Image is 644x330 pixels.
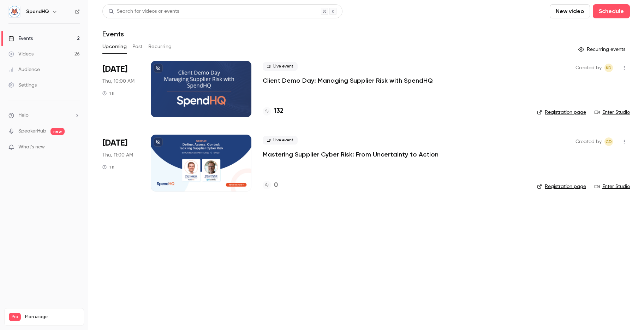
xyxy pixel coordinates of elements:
div: Videos [8,51,34,58]
div: Search for videos or events [108,8,179,15]
a: Enter Studio [595,109,630,116]
span: Created by [576,64,602,72]
h4: 0 [274,181,278,190]
div: 1 h [102,164,114,170]
div: 1 h [102,90,114,96]
span: Colin Daymude [604,137,613,146]
span: [DATE] [102,137,127,149]
div: Settings [8,82,37,89]
a: Registration page [537,183,586,190]
h1: Events [102,30,124,38]
span: KD [606,64,612,72]
h6: SpendHQ [26,8,49,15]
span: Help [18,112,29,119]
div: Audience [8,66,40,73]
a: SpeakerHub [18,128,46,135]
span: [DATE] [102,64,127,75]
div: Events [8,35,33,42]
button: Recurring [148,41,172,52]
a: Enter Studio [595,183,630,190]
span: Thu, 11:00 AM [102,152,133,159]
span: CD [606,137,612,146]
span: Live event [263,62,298,71]
li: help-dropdown-opener [8,112,80,119]
div: Aug 28 Thu, 10:00 AM (America/New York) [102,61,139,117]
img: SpendHQ [9,6,20,17]
h4: 132 [274,106,284,116]
a: 132 [263,106,284,116]
span: What's new [18,143,45,151]
span: Created by [576,137,602,146]
span: new [50,128,65,135]
button: Schedule [593,4,630,18]
a: Client Demo Day: Managing Supplier Risk with SpendHQ [263,76,433,85]
button: New video [550,4,590,18]
a: Registration page [537,109,586,116]
button: Past [132,41,143,52]
span: Thu, 10:00 AM [102,78,135,85]
a: 0 [263,181,278,190]
span: Plan usage [25,314,79,320]
button: Upcoming [102,41,127,52]
span: Kelly Divine [604,64,613,72]
span: Pro [9,313,21,321]
div: Sep 11 Thu, 11:00 AM (America/New York) [102,135,139,191]
span: Live event [263,136,298,145]
a: Mastering Supplier Cyber Risk: From Uncertainty to Action [263,150,439,159]
button: Recurring events [575,44,630,55]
